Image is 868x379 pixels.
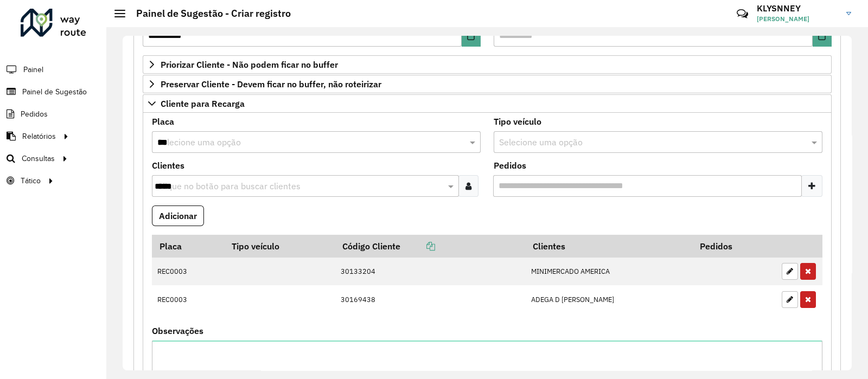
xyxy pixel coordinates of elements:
[161,80,381,88] span: Preservar Cliente - Devem ficar no buffer, não roteirizar
[161,99,245,108] span: Cliente para Recarga
[143,75,832,93] a: Preservar Cliente - Devem ficar no buffer, não roteirizar
[757,3,838,14] h3: KLYSNNEY
[525,235,692,258] th: Clientes
[21,108,48,120] span: Pedidos
[143,94,832,113] a: Cliente para Recarga
[494,159,526,172] label: Pedidos
[400,241,435,252] a: Copiar
[731,2,754,25] a: Contato Rápido
[23,64,43,75] span: Painel
[143,55,832,74] a: Priorizar Cliente - Não podem ficar no buffer
[152,115,174,128] label: Placa
[152,285,224,313] td: REC0003
[335,235,526,258] th: Código Cliente
[152,235,224,258] th: Placa
[224,235,335,258] th: Tipo veículo
[462,25,481,47] button: Choose Date
[152,258,224,286] td: REC0003
[494,115,541,128] label: Tipo veículo
[152,159,184,172] label: Clientes
[692,235,776,258] th: Pedidos
[22,86,87,98] span: Painel de Sugestão
[22,153,55,164] span: Consultas
[335,285,526,313] td: 30169438
[22,131,56,142] span: Relatórios
[335,258,526,286] td: 30133204
[21,175,41,187] span: Tático
[813,25,832,47] button: Choose Date
[125,8,291,20] h2: Painel de Sugestão - Criar registro
[152,205,204,226] button: Adicionar
[525,258,692,286] td: MINIMERCADO AMERICA
[161,60,338,69] span: Priorizar Cliente - Não podem ficar no buffer
[525,285,692,313] td: ADEGA D [PERSON_NAME]
[152,324,203,337] label: Observações
[757,14,838,24] span: [PERSON_NAME]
